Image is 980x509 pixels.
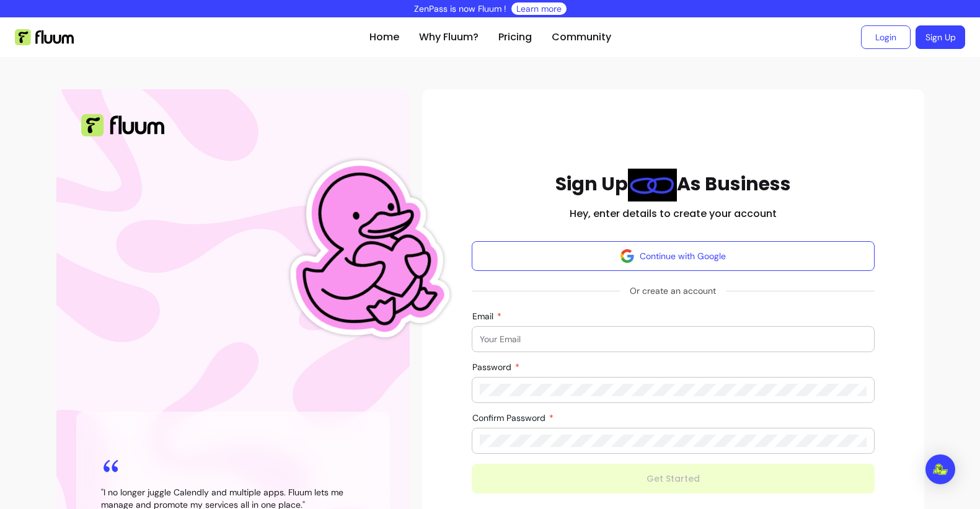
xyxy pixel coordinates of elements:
[628,169,677,201] img: link Blue
[369,30,399,45] a: Home
[472,311,496,322] span: Email
[570,206,777,221] h2: Hey, enter details to create your account
[472,412,548,423] span: Confirm Password
[262,113,465,387] img: Fluum Duck sticker
[419,30,479,45] a: Why Fluum?
[916,25,965,49] a: Sign Up
[472,241,875,271] button: Continue with Google
[620,280,726,302] span: Or create an account
[552,30,611,45] a: Community
[81,114,164,136] img: Fluum Logo
[498,30,532,45] a: Pricing
[555,169,791,201] h1: Sign Up As Business
[15,29,74,45] img: Fluum Logo
[414,2,506,15] p: ZenPass is now Fluum !
[620,249,635,263] img: avatar
[480,333,867,345] input: Email
[516,2,562,15] a: Learn more
[480,384,867,396] input: Password
[925,454,955,484] div: Open Intercom Messenger
[480,435,867,447] input: Confirm Password
[472,361,514,373] span: Password
[861,25,911,49] a: Login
